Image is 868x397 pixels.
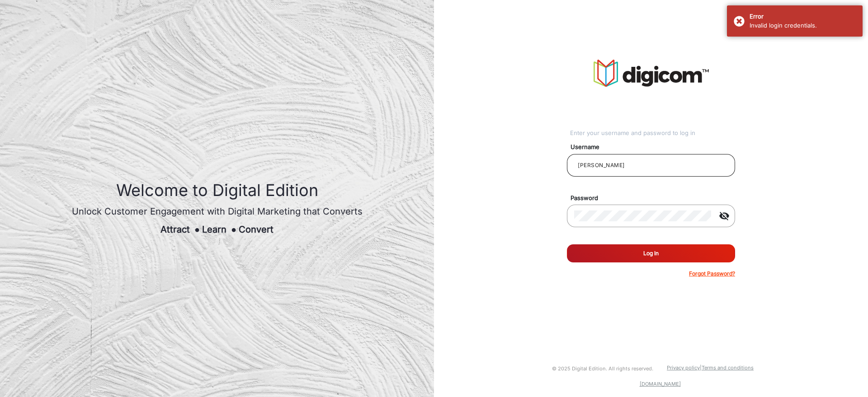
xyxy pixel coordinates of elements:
h1: Welcome to Digital Edition [72,181,363,200]
input: Your username [574,160,728,171]
mat-icon: visibility_off [713,210,735,221]
a: Privacy policy [667,364,700,371]
span: ● [194,224,200,235]
mat-label: Username [564,143,745,152]
a: Terms and conditions [702,364,754,371]
div: Unlock Customer Engagement with Digital Marketing that Converts [72,205,363,218]
mat-label: Password [564,194,745,203]
div: Attract Learn Convert [72,223,363,236]
a: [DOMAIN_NAME] [640,381,681,387]
p: Forgot Password? [689,270,735,278]
span: ● [231,224,236,235]
button: Log In [567,244,735,262]
div: Error [750,12,856,21]
a: | [700,364,702,371]
div: Enter your username and password to log in [570,129,735,138]
div: Invalid login credentials. [750,21,856,30]
img: vmg-logo [594,60,709,87]
small: © 2025 Digital Edition. All rights reserved. [552,365,653,372]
